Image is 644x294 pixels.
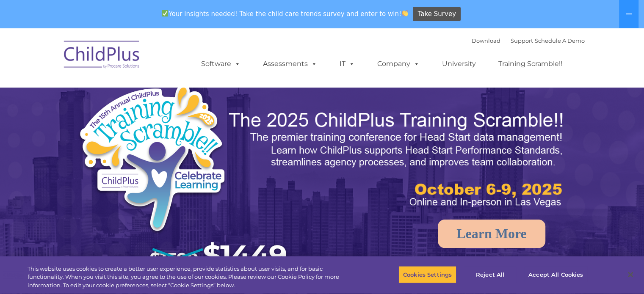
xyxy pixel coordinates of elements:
[60,35,144,77] img: ChildPlus by Procare Solutions
[158,5,412,22] span: Your insights needed! Take the child care trends survey and enter to win!
[118,91,154,97] span: Phone number
[193,55,249,72] a: Software
[621,265,640,284] button: Close
[434,55,484,72] a: University
[413,7,461,22] a: Take Survey
[535,37,585,44] a: Schedule A Demo
[398,266,456,283] button: Cookies Settings
[524,266,588,283] button: Accept All Cookies
[418,7,456,22] span: Take Survey
[331,55,363,72] a: IT
[369,55,428,72] a: Company
[438,220,545,248] a: Learn More
[511,37,533,44] a: Support
[28,265,354,290] div: This website uses cookies to create a better user experience, provide statistics about user visit...
[162,10,168,16] img: ✅
[472,37,500,44] a: Download
[464,266,517,283] button: Reject All
[472,37,585,44] font: |
[254,55,326,72] a: Assessments
[490,55,571,72] a: Training Scramble!!
[118,56,144,62] span: Last name
[402,10,408,16] img: 👏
